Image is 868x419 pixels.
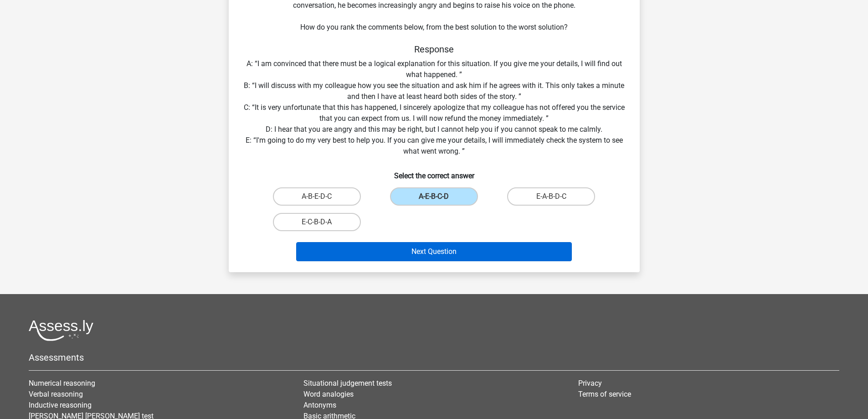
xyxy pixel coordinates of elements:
[243,44,625,55] h5: Response
[29,401,92,409] a: Inductive reasoning
[578,379,602,388] a: Privacy
[29,390,83,398] a: Verbal reasoning
[273,187,361,206] label: A-B-E-D-C
[303,390,354,398] a: Word analogies
[578,390,631,398] a: Terms of service
[273,213,361,231] label: E-C-B-D-A
[303,401,336,409] a: Antonyms
[29,320,93,341] img: Assessly logo
[390,187,478,206] label: A-E-B-C-D
[296,242,572,261] button: Next Question
[29,352,839,363] h5: Assessments
[243,164,625,180] h6: Select the correct answer
[507,187,595,206] label: E-A-B-D-C
[29,379,95,388] a: Numerical reasoning
[303,379,392,388] a: Situational judgement tests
